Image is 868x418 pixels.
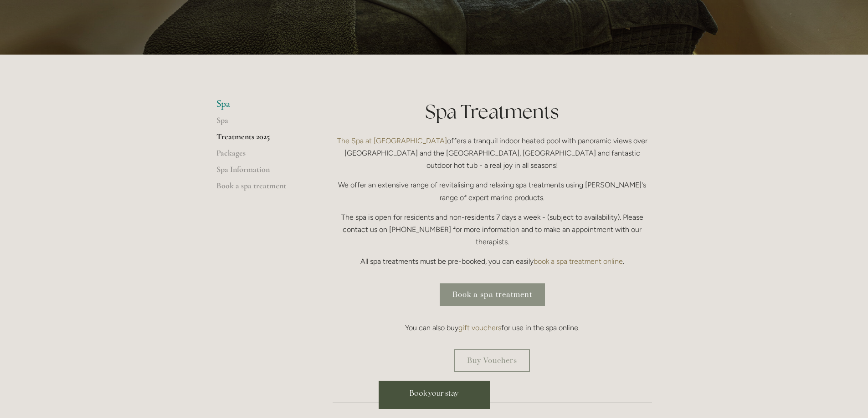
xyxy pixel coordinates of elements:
p: All spa treatments must be pre-booked, you can easily . [333,255,652,267]
p: The spa is open for residents and non-residents 7 days a week - (subject to availability). Please... [333,211,652,248]
a: The Spa at [GEOGRAPHIC_DATA] [337,136,447,145]
li: Spa [216,98,303,110]
p: You can also buy for use in the spa online. [333,322,652,334]
a: gift vouchers [458,323,501,332]
a: Treatments 2025 [216,131,303,148]
a: Book a spa treatment [216,181,303,197]
a: Spa [216,115,303,131]
a: Buy Vouchers [454,349,530,372]
a: Packages [216,148,303,164]
a: Book a spa treatment [440,283,545,306]
a: Spa Information [216,164,303,181]
h1: Spa Treatments [333,98,652,125]
span: Book your stay [410,388,458,398]
p: offers a tranquil indoor heated pool with panoramic views over [GEOGRAPHIC_DATA] and the [GEOGRAP... [333,135,652,172]
a: Book your stay [379,381,490,409]
a: book a spa treatment online [534,257,623,266]
p: We offer an extensive range of revitalising and relaxing spa treatments using [PERSON_NAME]'s ran... [333,179,652,203]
